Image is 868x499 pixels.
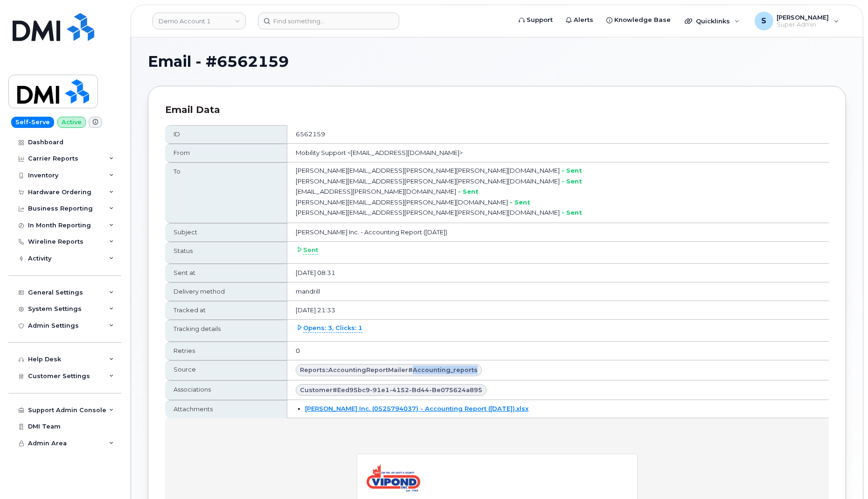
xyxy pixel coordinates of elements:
[300,386,482,394] span: Customer#eed95bc9-91e1-4152-bd44-be075624a895
[287,282,829,301] td: mandrill
[165,400,287,418] th: Attachments
[201,113,463,126] p: Included Business Account:
[165,264,287,282] th: Sent at
[165,162,287,223] th: To
[562,209,582,216] b: - sent
[165,380,287,401] th: Associations
[201,149,463,162] p: Please keep in mind that download link will expire [DATE].
[296,209,560,216] span: [PERSON_NAME][EMAIL_ADDRESS][PERSON_NAME][PERSON_NAME][DOMAIN_NAME]
[165,223,287,242] th: Subject
[148,55,289,69] span: Email - #6562159
[562,167,582,174] b: - sent
[303,323,362,333] span: Opens: 3, Clicks: 1
[275,134,319,141] a: Download bill
[201,134,463,142] li: 0525794037 (Bell).
[296,188,456,195] span: [EMAIL_ADDRESS][PERSON_NAME][DOMAIN_NAME]
[287,144,829,162] td: Mobility Support <[EMAIL_ADDRESS][DOMAIN_NAME]>
[458,188,479,195] b: - sent
[201,45,255,73] img: email_728.png
[296,198,508,206] span: [PERSON_NAME][EMAIL_ADDRESS][PERSON_NAME][DOMAIN_NAME]
[305,405,528,412] a: [PERSON_NAME] Inc. (0525794037) - Accounting Report ([DATE]).xlsx
[165,103,829,117] div: Email Data
[201,92,463,105] p: Accounting report has been generated and attached.
[165,360,287,380] th: Source
[165,144,287,162] th: From
[287,342,829,360] td: 0
[287,301,829,320] td: [DATE] 21:33
[510,198,530,206] b: - sent
[165,342,287,360] th: Retries
[165,320,287,341] th: Tracking details
[300,365,478,374] span: Reports::AccountingReportMailer#accounting_reports
[165,301,287,320] th: Tracked at
[165,242,287,263] th: Status
[303,246,318,255] span: sent
[562,177,582,185] b: - sent
[165,125,287,144] th: ID
[287,223,829,242] td: [PERSON_NAME] Inc. - Accounting Report ([DATE])
[165,282,287,301] th: Delivery method
[296,167,560,174] span: [PERSON_NAME][EMAIL_ADDRESS][PERSON_NAME][PERSON_NAME][DOMAIN_NAME]
[287,125,829,144] td: 6562159
[287,264,829,282] td: [DATE] 08:31
[296,177,560,185] span: [PERSON_NAME][EMAIL_ADDRESS][PERSON_NAME][PERSON_NAME][DOMAIN_NAME]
